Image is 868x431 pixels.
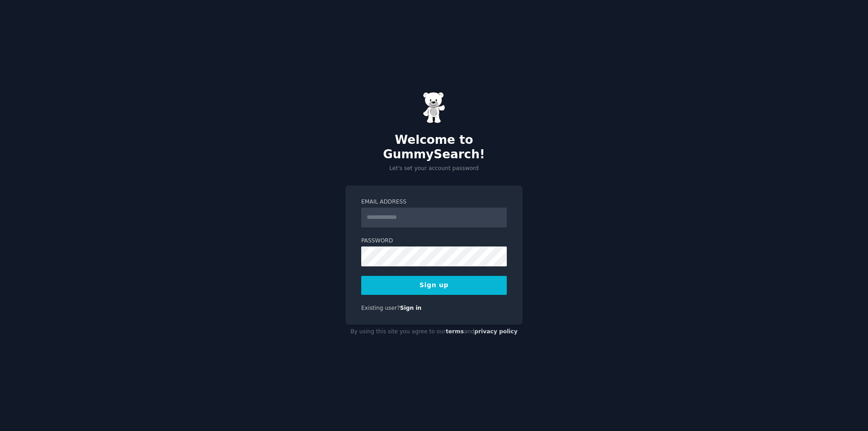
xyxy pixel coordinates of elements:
h2: Welcome to GummySearch! [345,133,523,161]
span: Existing user? [361,305,400,311]
div: By using this site you agree to our and [345,325,523,339]
label: Password [361,237,507,245]
a: privacy policy [474,328,518,335]
img: Gummy Bear [423,92,445,123]
label: Email Address [361,198,507,206]
a: terms [446,328,464,335]
a: Sign in [400,305,422,311]
button: Sign up [361,276,507,295]
p: Let's set your account password [345,165,523,173]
